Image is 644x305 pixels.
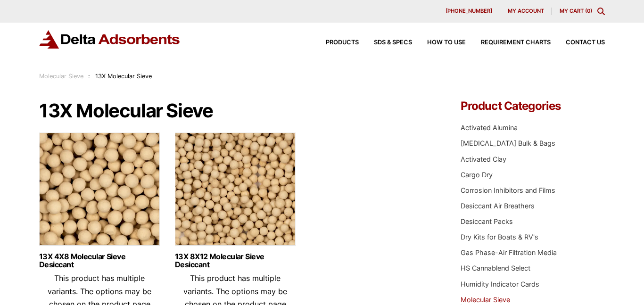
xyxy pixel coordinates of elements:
a: [MEDICAL_DATA] Bulk & Bags [461,139,555,147]
span: Contact Us [566,40,605,46]
a: HS Cannablend Select [461,264,530,272]
a: Molecular Sieve [461,296,510,304]
a: [PHONE_NUMBER] [438,8,500,15]
img: Delta Adsorbents [39,30,181,49]
a: 13X 8X12 Molecular Sieve Desiccant [175,253,296,269]
a: Gas Phase-Air Filtration Media [461,248,557,256]
a: Requirement Charts [466,40,551,46]
span: Requirement Charts [481,40,551,46]
a: My account [500,8,552,15]
a: Cargo Dry [461,171,493,179]
a: Activated Clay [461,155,506,163]
a: Corrosion Inhibitors and Films [461,186,555,194]
span: Products [326,40,359,46]
span: SDS & SPECS [374,40,412,46]
a: 13X 4X8 Molecular Sieve Desiccant [39,253,160,269]
a: Desiccant Packs [461,217,513,225]
span: My account [508,8,544,14]
a: Humidity Indicator Cards [461,280,539,288]
a: Contact Us [551,40,605,46]
span: How to Use [427,40,466,46]
a: How to Use [412,40,466,46]
a: Dry Kits for Boats & RV's [461,233,538,241]
h1: 13X Molecular Sieve [39,100,432,121]
a: Activated Alumina [461,124,518,132]
a: SDS & SPECS [359,40,412,46]
h4: Product Categories [461,100,605,112]
a: My Cart (0) [560,8,592,14]
span: 0 [587,8,590,14]
a: Products [311,40,359,46]
div: Toggle Modal Content [597,8,605,15]
a: Molecular Sieve [39,73,83,80]
span: 13X Molecular Sieve [95,73,152,80]
span: : [88,73,90,80]
span: [PHONE_NUMBER] [446,8,492,14]
a: Desiccant Air Breathers [461,202,535,210]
